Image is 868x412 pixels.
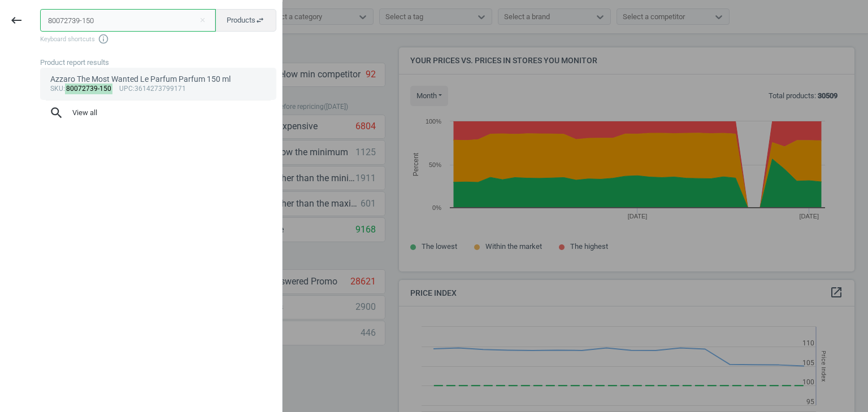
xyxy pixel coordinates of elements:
input: Enter the SKU or product name [40,9,216,32]
mark: 80072739-150 [65,84,113,94]
span: Keyboard shortcuts [40,33,276,45]
button: Productsswap_horiz [215,9,276,32]
span: sku [50,85,63,93]
div: Product report results [40,58,282,68]
span: upc [119,85,133,93]
i: keyboard_backspace [10,14,23,27]
span: Products [227,15,264,25]
button: searchView all [40,100,276,125]
button: keyboard_backspace [3,7,29,34]
i: info_outline [98,33,109,45]
span: View all [49,106,267,120]
div: : :3614273799171 [50,85,267,94]
i: search [49,106,64,120]
div: Azzaro The Most Wanted Le Parfum Parfum 150 ml [50,74,267,85]
button: Close [194,15,211,25]
i: swap_horiz [255,16,264,25]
